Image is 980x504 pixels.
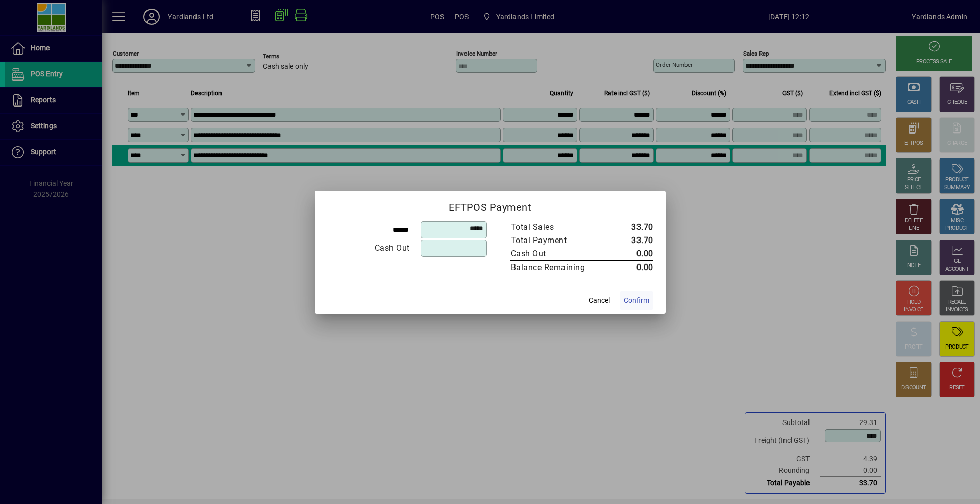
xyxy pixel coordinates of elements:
td: 33.70 [607,221,653,234]
td: Total Payment [510,234,607,247]
div: Cash Out [328,242,410,254]
td: Total Sales [510,221,607,234]
button: Confirm [620,291,653,310]
td: 33.70 [607,234,653,247]
div: Cash Out [511,248,597,260]
button: Cancel [583,291,616,310]
span: Confirm [624,295,649,306]
div: Balance Remaining [511,261,597,274]
span: Cancel [589,295,610,306]
td: 0.00 [607,247,653,261]
td: 0.00 [607,260,653,274]
h2: EFTPOS Payment [315,191,666,220]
